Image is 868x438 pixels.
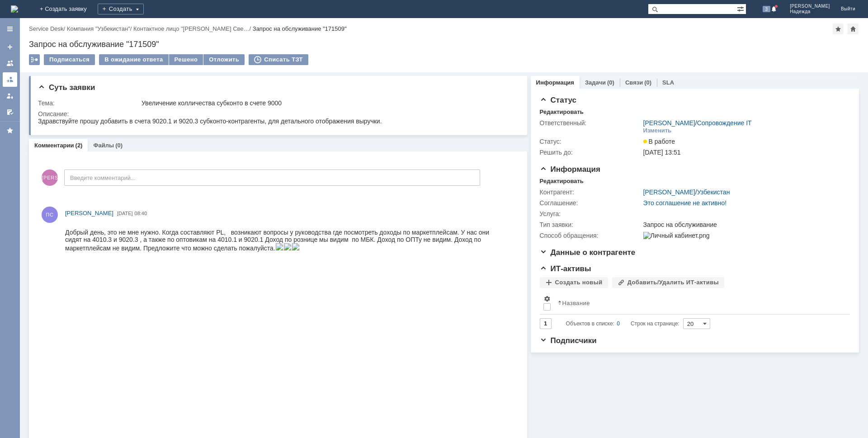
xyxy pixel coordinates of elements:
[3,56,17,71] a: Заявки на командах
[562,300,590,306] div: Название
[75,142,83,149] div: (2)
[540,165,600,174] span: Информация
[93,142,114,149] a: Файлы
[67,25,133,32] div: /
[643,149,681,156] span: [DATE] 13:51
[540,138,642,145] div: Статус:
[3,40,17,54] a: Создать заявку
[38,110,515,118] div: Описание:
[763,6,771,12] span: 3
[3,89,17,103] a: Мои заявки
[566,320,614,327] span: Объектов в списке:
[38,83,95,92] span: Суть заявки
[737,4,746,13] span: Расширенный поиск
[34,142,74,149] a: Комментарии
[790,4,830,9] span: [PERSON_NAME]
[540,210,642,217] div: Услуга:
[540,264,591,273] span: ИТ-активы
[218,22,226,29] img: download
[115,142,123,149] div: (0)
[607,79,614,86] div: (0)
[67,25,130,32] a: Компания "Узбекистан"
[29,25,67,32] div: /
[135,211,147,216] span: 08:40
[643,221,845,228] div: Запрос на обслуживание
[643,199,727,207] a: Это соглашение не активно!
[554,292,843,315] th: Название
[585,79,606,86] a: Задачи
[65,210,113,217] span: [PERSON_NAME]
[697,119,752,127] a: Сопровождение IT
[3,105,17,119] a: Мои согласования
[98,4,144,14] div: Создать
[540,188,642,196] div: Контрагент:
[540,336,597,345] span: Подписчики
[29,40,859,49] div: Запрос на обслуживание "171509"
[42,170,58,186] span: [PERSON_NAME]
[226,22,235,29] img: download
[790,9,830,14] span: Надежда
[643,138,675,145] span: В работе
[643,119,695,127] a: [PERSON_NAME]
[643,188,695,196] a: [PERSON_NAME]
[643,127,672,134] div: Изменить
[540,199,642,207] div: Соглашение:
[3,72,17,87] a: Заявки в моей ответственности
[617,318,620,329] div: 0
[697,188,730,196] a: Узбекистан
[540,248,636,257] span: Данные о контрагенте
[540,96,576,104] span: Статус
[11,5,18,13] img: logo
[643,232,710,239] img: Личный кабинет.png
[540,108,584,116] div: Редактировать
[643,188,730,196] div: /
[11,5,18,13] a: Перейти на домашнюю страницу
[38,99,140,107] div: Тема:
[29,54,40,65] div: Работа с массовостью
[133,25,250,32] a: Контактное лицо "[PERSON_NAME] Све…
[142,99,513,107] div: Увеличение колличества субконто в счете 9000
[540,221,642,228] div: Тип заявки:
[543,295,551,302] span: Настройки
[65,209,113,218] a: [PERSON_NAME]
[566,318,679,329] i: Строк на странице:
[625,79,643,86] a: Связи
[662,79,674,86] a: SLA
[644,79,651,86] div: (0)
[536,79,574,86] a: Информация
[29,25,64,32] a: Service Desk
[643,119,752,127] div: /
[848,24,859,34] div: Сделать домашней страницей
[540,232,642,239] div: Способ обращения:
[540,149,642,156] div: Решить до:
[117,211,133,216] span: [DATE]
[210,22,218,29] img: download
[540,178,584,185] div: Редактировать
[833,24,844,34] div: Добавить в избранное
[540,119,642,127] div: Ответственный:
[133,25,253,32] div: /
[253,25,347,32] div: Запрос на обслуживание "171509"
